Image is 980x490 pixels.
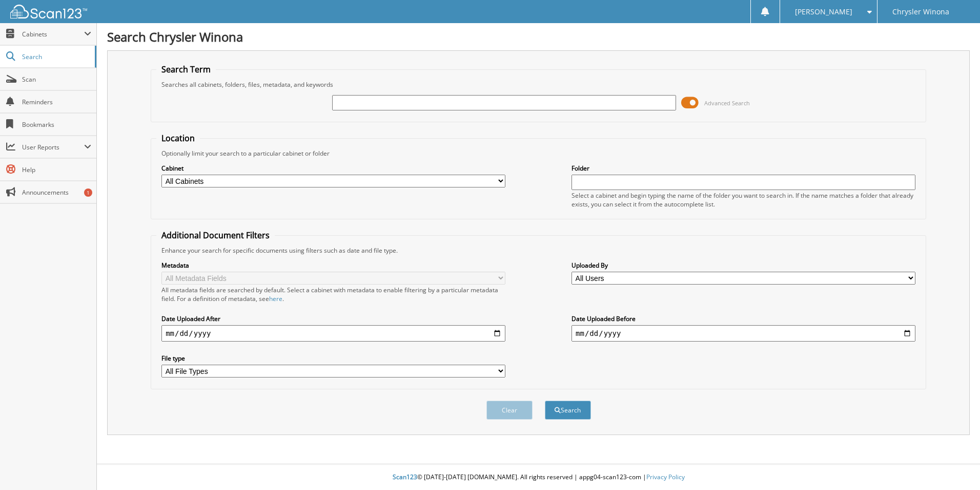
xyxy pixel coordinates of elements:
span: Scan123 [393,473,417,481]
span: User Reports [22,143,84,152]
a: Privacy Policy [646,473,685,481]
span: Bookmarks [22,120,91,129]
div: Select a cabinet and begin typing the name of the folder you want to search in. If the name match... [571,191,915,209]
span: Announcements [22,188,91,197]
span: Reminders [22,98,91,106]
span: Chrysler Winona [892,9,949,15]
label: File type [161,354,505,363]
input: end [571,325,915,342]
legend: Search Term [156,64,216,75]
label: Uploaded By [571,261,915,270]
div: Enhance your search for specific documents using filters such as date and file type. [156,246,921,255]
span: Advanced Search [704,99,750,107]
input: start [161,325,505,342]
span: [PERSON_NAME] [795,9,852,15]
legend: Location [156,133,200,144]
label: Folder [571,164,915,173]
div: All metadata fields are searched by default. Select a cabinet with metadata to enable filtering b... [161,286,505,303]
a: here [269,294,282,303]
div: © [DATE]-[DATE] [DOMAIN_NAME]. All rights reserved | appg04-scan123-com | [97,465,980,490]
label: Date Uploaded After [161,314,505,323]
label: Date Uploaded Before [571,314,915,323]
legend: Additional Document Filters [156,230,275,241]
img: scan123-logo-white.svg [10,5,87,18]
span: Cabinets [22,30,84,39]
span: Help [22,165,91,174]
div: Optionally limit your search to a particular cabinet or folder [156,149,921,158]
label: Metadata [161,261,505,270]
div: Searches all cabinets, folders, files, metadata, and keywords [156,80,921,89]
label: Cabinet [161,164,505,173]
button: Clear [486,401,533,420]
h1: Search Chrysler Winona [107,28,970,45]
button: Search [545,401,591,420]
span: Search [22,52,90,61]
span: Scan [22,75,91,84]
div: 1 [84,189,92,197]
